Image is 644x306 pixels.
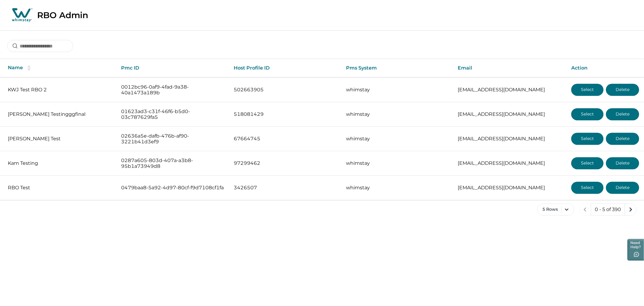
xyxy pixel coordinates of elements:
[8,87,111,93] p: KWJ Test RBO 2
[341,59,453,77] th: Pms System
[566,59,644,77] th: Action
[458,111,562,117] p: [EMAIL_ADDRESS][DOMAIN_NAME]
[571,108,604,120] button: Select
[116,59,229,77] th: Pmc ID
[579,203,591,216] button: previous page
[606,108,639,120] button: Delete
[234,136,337,142] p: 67664745
[234,185,337,191] p: 3426507
[346,136,448,142] p: whimstay
[346,160,448,166] p: whimstay
[591,203,625,216] button: 0 - 5 of 390
[121,158,224,169] p: 0287a605-803d-407a-a3b8-95b1a73949d8
[606,133,639,145] button: Delete
[571,182,604,194] button: Select
[458,136,562,142] p: [EMAIL_ADDRESS][DOMAIN_NAME]
[234,87,337,93] p: 502663905
[458,87,562,93] p: [EMAIL_ADDRESS][DOMAIN_NAME]
[8,160,111,166] p: Kam Testing
[606,182,639,194] button: Delete
[595,207,621,213] p: 0 - 5 of 390
[121,185,224,191] p: 0479baa8-5a92-4d97-80cf-f9d7108cf1fa
[606,157,639,169] button: Delete
[229,59,341,77] th: Host Profile ID
[234,111,337,117] p: 518081429
[234,160,337,166] p: 97299462
[453,59,566,77] th: Email
[458,185,562,191] p: [EMAIL_ADDRESS][DOMAIN_NAME]
[625,203,637,216] button: next page
[8,111,111,117] p: [PERSON_NAME] Testingggfinal
[346,111,448,117] p: whimstay
[8,136,111,142] p: [PERSON_NAME] Test
[346,185,448,191] p: whimstay
[121,133,224,145] p: 02636a5e-dafb-476b-af90-3221b41d3ef9
[121,84,224,96] p: 0012bc96-0af9-4fad-9a38-40a1473a189b
[571,157,604,169] button: Select
[606,84,639,96] button: Delete
[571,133,604,145] button: Select
[37,10,88,20] p: RBO Admin
[458,160,562,166] p: [EMAIL_ADDRESS][DOMAIN_NAME]
[8,185,111,191] p: RBO Test
[121,109,224,120] p: 01623ad3-c31f-46f6-b5d0-03c787629fa5
[571,84,604,96] button: Select
[23,65,35,71] button: sorting
[537,203,574,216] button: 5 Rows
[346,87,448,93] p: whimstay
